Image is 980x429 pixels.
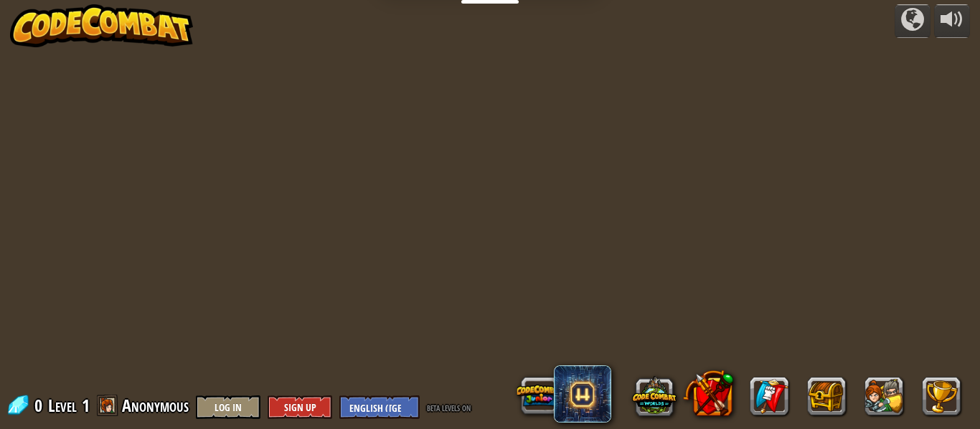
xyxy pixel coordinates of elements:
[196,395,260,419] button: Log In
[934,4,970,38] button: Adjust volume
[48,394,77,418] span: Level
[82,394,90,417] span: 1
[10,4,194,47] img: CodeCombat - Learn how to code by playing a game
[268,395,332,419] button: Sign Up
[122,394,189,417] span: Anonymous
[895,4,930,38] button: Campaigns
[34,394,47,417] span: 0
[427,400,471,414] span: beta levels on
